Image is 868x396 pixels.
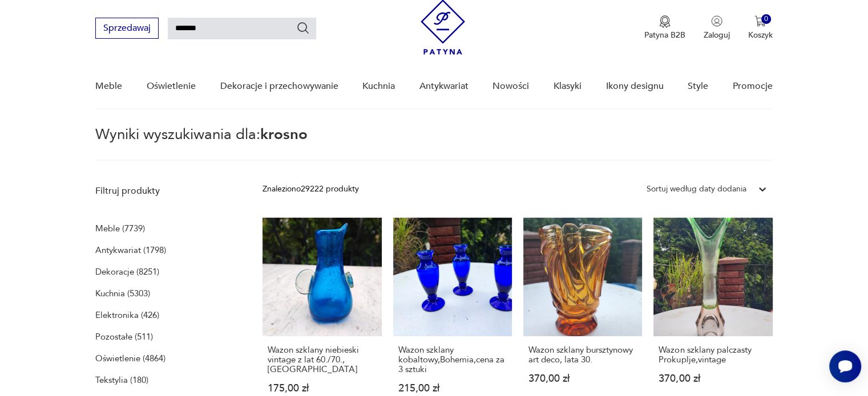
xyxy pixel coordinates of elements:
[95,307,159,323] a: Elektronika (426)
[147,64,196,108] a: Oświetlenie
[268,383,376,393] p: 175,00 zł
[659,15,671,28] img: Ikona medalu
[95,285,150,301] a: Kuchnia (5303)
[644,30,685,40] p: Patyna B2B
[644,15,685,40] a: Ikona medaluPatyna B2B
[711,15,722,27] img: Ikonka użytkownika
[95,64,122,108] a: Meble
[95,128,772,161] p: Wyniki wyszukiwania dla:
[688,64,708,108] a: Style
[605,64,663,108] a: Ikony designu
[419,64,469,108] a: Antykwariat
[659,374,767,383] p: 370,00 zł
[748,30,773,40] p: Koszyk
[268,345,376,374] h3: Wazon szklany niebieski vintage z lat 60./70., [GEOGRAPHIC_DATA]
[398,345,507,374] h3: Wazon szklany kobaltowy,Bohemia,cena za 3 sztuki
[554,64,582,108] a: Klasyki
[95,264,159,280] a: Dekoracje (8251)
[95,372,148,388] a: Tekstylia (180)
[95,25,159,33] a: Sprzedawaj
[761,14,771,24] div: 0
[644,15,685,40] button: Patyna B2B
[659,345,767,365] h3: Wazon szklany palczasty Prokuplje,vintage
[647,183,746,195] div: Sortuj według daty dodania
[362,64,395,108] a: Kuchnia
[492,64,529,108] a: Nowości
[95,242,166,258] a: Antykwariat (1798)
[528,374,637,383] p: 370,00 zł
[748,15,773,40] button: 0Koszyk
[733,64,773,108] a: Promocje
[95,185,235,197] p: Filtruj produkty
[704,15,730,40] button: Zaloguj
[95,350,165,366] a: Oświetlenie (4864)
[398,383,507,393] p: 215,00 zł
[220,64,338,108] a: Dekoracje i przechowywanie
[829,350,861,382] iframe: Smartsupp widget button
[263,183,359,195] div: Znaleziono 29222 produkty
[95,221,145,236] a: Meble (7739)
[754,15,766,27] img: Ikona koszyka
[95,329,153,345] a: Pozostałe (511)
[296,21,310,35] button: Szukaj
[95,18,159,39] button: Sprzedawaj
[704,30,730,40] p: Zaloguj
[528,345,637,365] h3: Wazon szklany bursztynowy art deco, lata 30.
[260,124,308,145] span: krosno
